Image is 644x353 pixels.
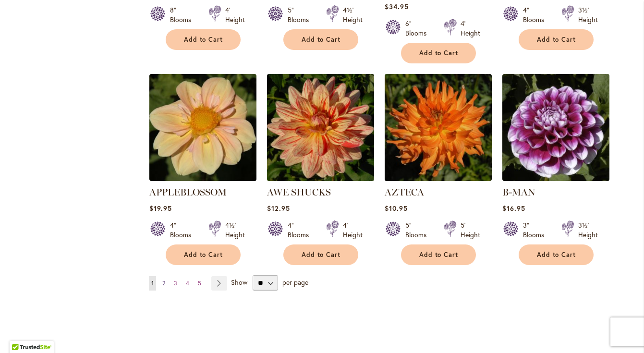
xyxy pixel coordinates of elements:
a: AZTECA [385,186,424,198]
span: $34.95 [385,2,409,11]
a: 3 [171,276,180,291]
span: Add to Cart [537,251,576,259]
div: 3½' Height [578,220,598,240]
div: 3" Blooms [523,220,550,240]
span: $16.95 [502,204,525,213]
button: Add to Cart [166,29,241,50]
button: Add to Cart [401,43,476,63]
div: 4½' Height [343,5,363,24]
span: $12.95 [267,204,290,213]
a: B-MAN [502,186,535,198]
span: 1 [151,280,154,287]
span: Add to Cart [184,36,223,44]
a: 5 [195,276,204,291]
a: 2 [160,276,168,291]
a: 4 [183,276,192,291]
div: 6" Blooms [405,19,432,38]
span: $19.95 [149,204,172,213]
div: 4" Blooms [523,5,550,24]
div: 4' Height [343,220,363,240]
button: Add to Cart [283,29,358,50]
span: per page [282,278,308,287]
button: Add to Cart [166,244,241,265]
span: Add to Cart [184,251,223,259]
span: Add to Cart [537,36,576,44]
img: AWE SHUCKS [267,74,374,181]
div: 5" Blooms [405,220,432,240]
span: Add to Cart [419,251,459,259]
img: AZTECA [385,74,492,181]
span: 2 [162,280,165,287]
button: Add to Cart [283,244,358,265]
span: 3 [174,280,177,287]
div: 5' Height [461,220,480,240]
a: APPLEBLOSSOM [149,174,256,183]
div: 5" Blooms [288,5,315,24]
a: AZTECA [385,174,492,183]
span: 4 [186,280,189,287]
img: APPLEBLOSSOM [149,74,256,181]
a: B-MAN [502,174,609,183]
span: 5 [198,280,201,287]
img: B-MAN [502,74,609,181]
a: AWE SHUCKS [267,186,331,198]
button: Add to Cart [519,29,594,50]
div: 3½' Height [578,5,598,24]
span: $10.95 [385,204,408,213]
div: 8" Blooms [170,5,197,24]
span: Add to Cart [419,49,459,57]
div: 4½' Height [225,220,245,240]
a: AWE SHUCKS [267,174,374,183]
button: Add to Cart [401,244,476,265]
button: Add to Cart [519,244,594,265]
iframe: Launch Accessibility Center [7,319,34,346]
span: Add to Cart [302,36,341,44]
span: Add to Cart [302,251,341,259]
a: APPLEBLOSSOM [149,186,227,198]
div: 4" Blooms [288,220,315,240]
div: 4' Height [461,19,480,38]
div: 4" Blooms [170,220,197,240]
div: 4' Height [225,5,245,24]
span: Show [231,278,247,287]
